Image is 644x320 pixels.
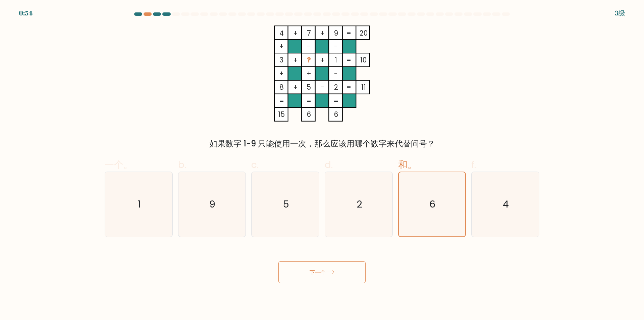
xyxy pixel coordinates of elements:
font: f. [471,158,476,171]
tspan: 5 [307,82,311,92]
tspan: = [333,96,338,106]
font: c. [251,158,259,171]
font: b. [178,158,186,171]
tspan: + [293,28,298,38]
font: 一个。 [105,158,133,171]
text: 1 [138,198,141,211]
tspan: 11 [361,82,366,92]
tspan: 2 [334,82,338,92]
tspan: 6 [334,109,338,119]
text: 9 [210,198,216,211]
font: 如果数字 1-9 只能使用一次，那么应该用哪个数字来代替问号？ [209,138,435,149]
tspan: 7 [307,28,311,38]
tspan: ? [307,55,311,65]
text: 6 [430,197,436,211]
tspan: 3 [279,55,283,65]
tspan: 8 [279,82,284,92]
tspan: = [306,96,311,106]
tspan: = [346,28,351,38]
font: 0:54 [19,8,33,17]
tspan: + [293,55,298,65]
tspan: + [293,82,298,92]
tspan: + [279,68,284,78]
tspan: - [334,41,338,51]
font: 和。 [398,158,417,171]
button: 下一个 [278,261,366,283]
tspan: 9 [334,28,338,38]
tspan: 20 [360,28,368,38]
tspan: + [320,28,325,38]
font: 下一个 [310,268,326,276]
tspan: + [307,68,311,78]
tspan: + [279,41,284,51]
tspan: - [307,41,311,51]
tspan: 10 [360,55,367,65]
font: 3级 [615,8,625,17]
text: 4 [503,198,509,211]
text: 2 [357,198,362,211]
text: 5 [283,198,289,211]
tspan: - [321,82,324,92]
tspan: = [346,82,351,92]
tspan: = [279,96,284,106]
tspan: - [334,68,338,78]
tspan: 1 [335,55,337,65]
font: d. [325,158,333,171]
tspan: 6 [307,109,311,119]
tspan: = [346,55,351,65]
tspan: 15 [278,109,285,119]
tspan: + [320,55,325,65]
tspan: 4 [279,28,284,38]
